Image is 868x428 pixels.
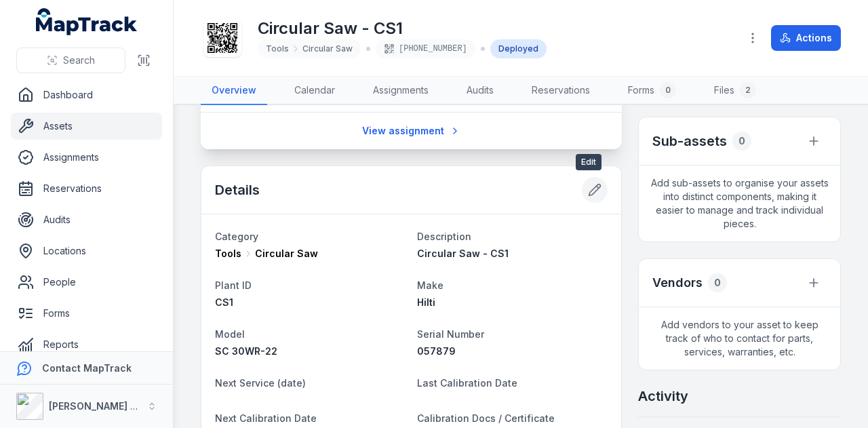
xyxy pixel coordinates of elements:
[49,400,160,412] strong: [PERSON_NAME] Group
[639,307,840,370] span: Add vendors to your asset to keep track of who to contact for parts, services, warranties, etc.
[11,144,162,171] a: Assignments
[215,231,258,242] span: Category
[417,231,471,242] span: Description
[11,175,162,202] a: Reservations
[11,331,162,358] a: Reports
[258,18,547,39] h1: Circular Saw - CS1
[11,113,162,140] a: Assets
[362,77,439,105] a: Assignments
[215,279,252,291] span: Plant ID
[63,54,95,67] span: Search
[215,377,306,389] span: Next Service (date)
[652,132,727,151] h2: Sub-assets
[732,132,751,151] div: 0
[302,43,353,54] span: Circular Saw
[638,387,688,406] h2: Activity
[215,345,277,357] span: SC 30WR-22
[36,8,138,35] a: MapTrack
[652,273,703,292] h3: Vendors
[11,206,162,233] a: Audits
[417,377,517,389] span: Last Calibration Date
[11,81,162,109] a: Dashboard
[215,247,241,260] span: Tools
[376,39,475,58] div: [PHONE_NUMBER]
[490,39,547,58] div: Deployed
[11,237,162,265] a: Locations
[617,77,687,105] a: Forms0
[417,412,555,424] span: Calibration Docs / Certificate
[417,296,435,308] span: Hilti
[708,273,727,292] div: 0
[417,328,484,340] span: Serial Number
[521,77,601,105] a: Reservations
[353,118,469,144] a: View assignment
[215,328,245,340] span: Model
[660,82,676,98] div: 0
[576,154,601,170] span: Edit
[283,77,346,105] a: Calendar
[215,180,260,199] h2: Details
[417,279,443,291] span: Make
[417,248,509,259] span: Circular Saw - CS1
[201,77,267,105] a: Overview
[215,296,233,308] span: CS1
[11,300,162,327] a: Forms
[703,77,767,105] a: Files2
[417,345,456,357] span: 057879
[16,47,125,73] button: Search
[266,43,289,54] span: Tools
[215,412,317,424] span: Next Calibration Date
[456,77,505,105] a: Audits
[42,362,132,374] strong: Contact MapTrack
[11,269,162,296] a: People
[255,247,318,260] span: Circular Saw
[771,25,841,51] button: Actions
[740,82,756,98] div: 2
[639,166,840,241] span: Add sub-assets to organise your assets into distinct components, making it easier to manage and t...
